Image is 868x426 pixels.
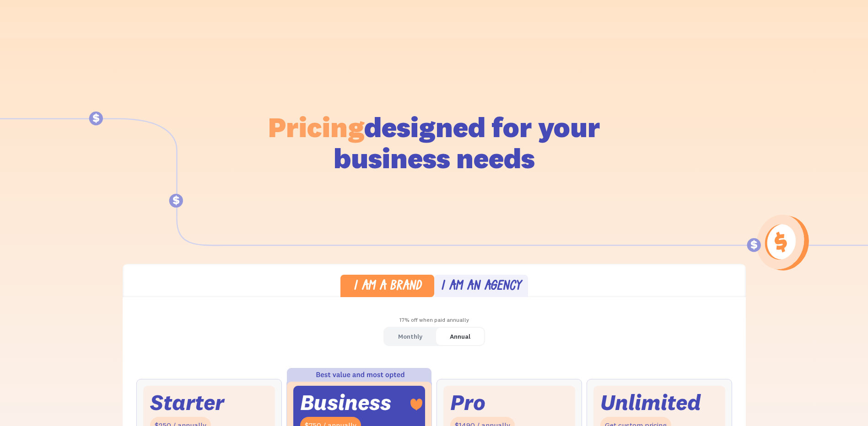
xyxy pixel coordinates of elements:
div: Business [300,393,391,412]
div: Monthly [398,330,422,343]
span: Pricing [268,109,364,144]
div: 17% off when paid annually [123,314,746,327]
div: Unlimited [600,393,701,412]
div: I am a brand [353,280,421,293]
div: Pro [450,393,485,412]
div: Starter [150,393,224,412]
div: Annual [450,330,470,343]
h1: designed for your business needs [268,112,601,174]
div: I am an agency [441,280,521,293]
